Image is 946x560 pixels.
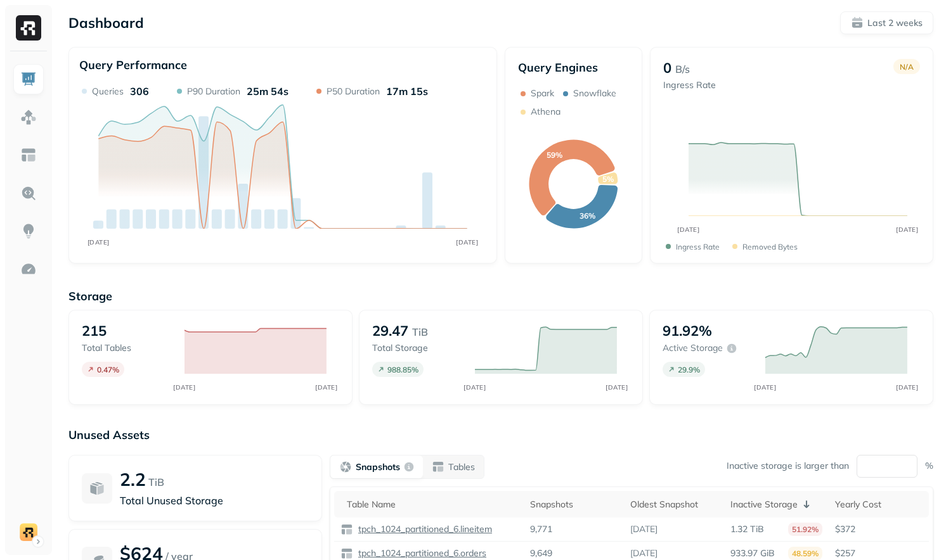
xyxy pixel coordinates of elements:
[356,523,492,535] p: tpch_1024_partitioned_6.lineitem
[92,86,124,98] p: Queries
[730,499,798,511] p: Inactive Storage
[327,86,380,98] p: P50 Duration
[82,322,107,340] p: 215
[120,493,309,508] p: Total Unused Storage
[456,238,478,246] tspan: [DATE]
[356,547,486,559] p: tpch_1024_partitioned_6.orders
[530,523,552,535] p: 9,771
[148,474,164,490] p: TiB
[678,365,700,374] p: 29.9 %
[840,11,933,34] button: Last 2 weeks
[630,499,718,511] div: Oldest Snapshot
[742,242,798,251] p: Removed bytes
[387,365,418,374] p: 988.85 %
[372,322,408,340] p: 29.47
[835,499,923,511] div: Yearly Cost
[730,523,764,535] p: 1.32 TiB
[20,223,37,239] img: Insights
[727,460,849,472] p: Inactive storage is larger than
[340,523,353,536] img: table
[835,547,923,559] p: $257
[20,71,37,87] img: Dashboard
[97,365,119,374] p: 0.47 %
[730,547,775,559] p: 933.97 GiB
[347,499,517,511] div: Table Name
[788,547,822,560] p: 48.59%
[79,58,187,72] p: Query Performance
[663,59,671,77] p: 0
[867,17,923,29] p: Last 2 weeks
[87,238,110,246] tspan: [DATE]
[20,109,37,125] img: Assets
[900,62,914,72] p: N/A
[20,523,37,541] img: demo
[68,14,144,32] p: Dashboard
[663,322,712,340] p: 91.92%
[20,185,37,201] img: Query Explorer
[68,289,933,303] p: Storage
[68,428,933,442] p: Unused Assets
[630,547,658,559] p: [DATE]
[530,499,618,511] div: Snapshots
[340,547,353,560] img: table
[187,86,240,98] p: P90 Duration
[82,342,172,354] p: Total tables
[20,261,37,277] img: Optimization
[663,79,716,91] p: Ingress Rate
[464,383,486,391] tspan: [DATE]
[530,547,552,559] p: 9,649
[573,87,616,99] p: Snowflake
[247,85,288,98] p: 25m 54s
[755,383,777,391] tspan: [DATE]
[788,523,822,536] p: 51.92%
[353,523,492,535] a: tpch_1024_partitioned_6.lineitem
[316,383,338,391] tspan: [DATE]
[835,523,923,535] p: $372
[606,383,628,391] tspan: [DATE]
[372,342,462,354] p: Total storage
[897,226,919,233] tspan: [DATE]
[602,174,614,184] text: 5%
[678,226,700,233] tspan: [DATE]
[518,60,629,75] p: Query Engines
[531,87,554,99] p: Spark
[663,342,723,354] p: Active storage
[580,211,595,220] text: 36%
[676,242,720,251] p: Ingress Rate
[353,547,486,559] a: tpch_1024_partitioned_6.orders
[386,85,428,98] p: 17m 15s
[925,460,933,472] p: %
[675,61,690,77] p: B/s
[897,383,919,391] tspan: [DATE]
[130,85,149,98] p: 306
[412,324,428,340] p: TiB
[448,461,475,473] p: Tables
[174,383,196,391] tspan: [DATE]
[20,147,37,163] img: Asset Explorer
[547,150,562,160] text: 59%
[16,15,41,41] img: Ryft
[120,468,146,490] p: 2.2
[531,106,560,118] p: Athena
[630,523,658,535] p: [DATE]
[356,461,400,473] p: Snapshots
